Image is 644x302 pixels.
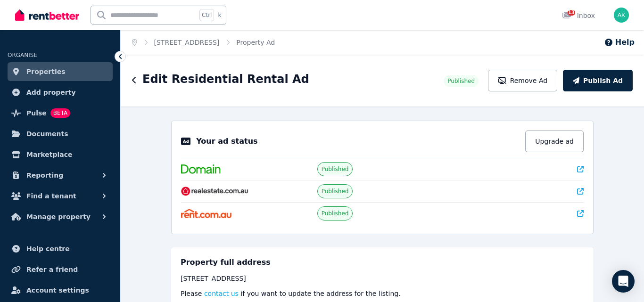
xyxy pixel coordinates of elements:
button: contact us [204,289,239,298]
button: Upgrade ad [525,131,584,152]
span: BETA [50,108,70,118]
nav: Breadcrumb [121,30,286,55]
span: Published [447,77,475,85]
button: Publish Ad [563,70,633,91]
a: PulseBETA [8,104,113,122]
span: Properties [26,66,66,77]
p: Please if you want to update the address for the listing. [181,289,584,298]
button: Find a tenant [8,187,113,205]
span: Help centre [26,243,70,254]
h5: Property full address [181,257,271,268]
img: RentBetter [15,8,79,22]
button: Remove Ad [488,70,557,91]
span: Marketplace [26,149,72,160]
span: Add property [26,87,76,98]
a: Marketplace [8,145,113,164]
span: Refer a friend [26,264,78,275]
img: Domain.com.au [181,164,221,174]
span: Ctrl [199,9,214,21]
p: Your ad status [196,136,257,147]
span: Reporting [26,170,63,181]
div: Inbox [562,11,595,20]
span: Account settings [26,285,89,296]
span: Published [322,165,349,173]
div: Open Intercom Messenger [612,270,635,293]
a: Documents [8,124,113,143]
button: Reporting [8,166,113,185]
button: Manage property [8,207,113,226]
button: Help [604,37,635,48]
span: 13 [568,10,575,16]
span: Pulse [26,107,47,119]
a: Properties [8,62,113,81]
img: RealEstate.com.au [181,187,248,196]
span: ORGANISE [8,52,37,58]
a: [STREET_ADDRESS] [154,39,220,46]
h1: Edit Residential Rental Ad [142,72,309,87]
img: Rent.com.au [181,209,231,218]
a: Account settings [8,281,113,300]
span: Documents [26,128,68,139]
span: Manage property [26,211,91,222]
span: Published [322,188,349,195]
a: Property Ad [236,39,275,46]
a: Add property [8,83,113,102]
span: Published [322,210,349,217]
img: Azad Kalam [614,8,629,23]
span: k [218,11,221,19]
div: [STREET_ADDRESS] [181,274,584,283]
a: Refer a friend [8,260,113,279]
a: Help centre [8,239,113,258]
span: Find a tenant [26,190,76,202]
